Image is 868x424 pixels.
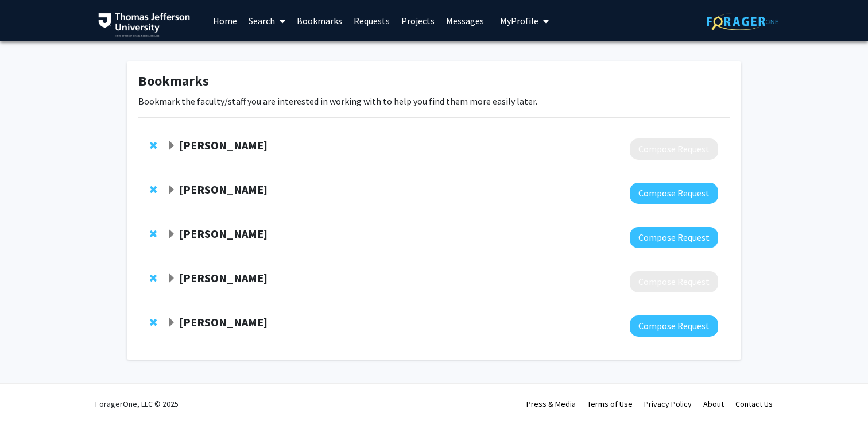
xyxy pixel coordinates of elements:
[630,138,718,160] button: Compose Request to Megan Reed
[9,372,49,415] iframe: Chat
[138,94,730,108] p: Bookmark the faculty/staff you are interested in working with to help you find them more easily l...
[150,273,157,283] span: Remove Meghan Harrison from bookmarks
[167,274,176,283] span: Expand Meghan Harrison Bookmark
[179,138,268,152] strong: [PERSON_NAME]
[587,399,633,409] a: Terms of Use
[630,271,718,292] button: Compose Request to Meghan Harrison
[630,315,718,337] button: Compose Request to Kimberly McLaughlin
[167,186,176,195] span: Expand Jennie Ryan Bookmark
[243,1,291,41] a: Search
[440,1,490,41] a: Messages
[396,1,440,41] a: Projects
[179,226,268,241] strong: [PERSON_NAME]
[630,183,718,204] button: Compose Request to Jennie Ryan
[526,399,576,409] a: Press & Media
[735,399,773,409] a: Contact Us
[98,13,190,37] img: Thomas Jefferson University Logo
[167,318,176,327] span: Expand Kimberly McLaughlin Bookmark
[138,73,730,90] h1: Bookmarks
[167,230,176,239] span: Expand Zhikui Wei Bookmark
[207,1,243,41] a: Home
[95,384,179,424] div: ForagerOne, LLC © 2025
[150,318,157,327] span: Remove Kimberly McLaughlin from bookmarks
[348,1,396,41] a: Requests
[150,229,157,238] span: Remove Zhikui Wei from bookmarks
[179,182,268,196] strong: [PERSON_NAME]
[150,141,157,150] span: Remove Megan Reed from bookmarks
[150,185,157,194] span: Remove Jennie Ryan from bookmarks
[644,399,692,409] a: Privacy Policy
[179,315,268,329] strong: [PERSON_NAME]
[707,13,778,30] img: ForagerOne Logo
[179,271,268,285] strong: [PERSON_NAME]
[703,399,724,409] a: About
[167,141,176,151] span: Expand Megan Reed Bookmark
[291,1,348,41] a: Bookmarks
[630,227,718,248] button: Compose Request to Zhikui Wei
[500,15,538,26] span: My Profile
